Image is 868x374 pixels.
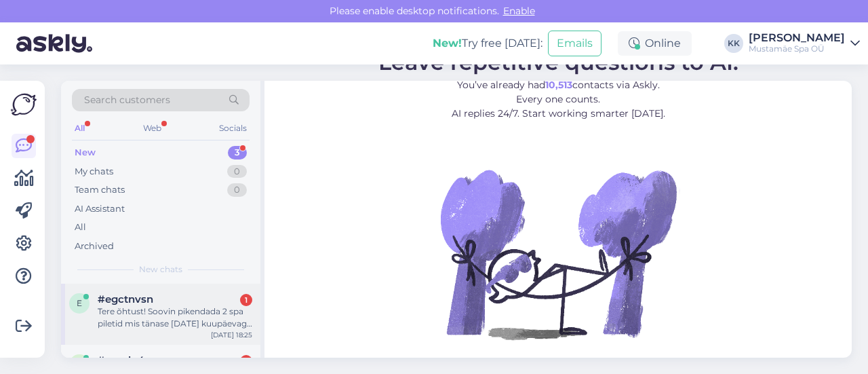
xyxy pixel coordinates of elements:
[433,37,462,50] b: New!
[227,165,247,179] div: 0
[84,93,170,107] span: Search customers
[378,78,738,121] p: You’ve already had contacts via Askly. Every one counts. AI replies 24/7. Start working smarter [...
[618,31,692,56] div: Online
[216,119,250,137] div: Socials
[211,330,252,340] div: [DATE] 18:25
[240,294,252,306] div: 1
[75,221,86,234] div: All
[98,305,252,330] div: Tere õhtust! Soovin pikendada 2 spa piletid mis tänase [DATE] kuupäevaga aeguvad. Piletitd ostetu...
[545,79,572,91] b: 10,513
[548,31,601,56] button: Emails
[139,263,182,276] span: New chats
[11,92,37,117] img: Askly Logo
[75,202,125,216] div: AI Assistant
[72,119,87,137] div: All
[75,183,125,197] div: Team chats
[749,33,845,43] div: [PERSON_NAME]
[749,33,860,54] a: [PERSON_NAME]Mustamäe Spa OÜ
[77,298,82,308] span: e
[140,119,164,137] div: Web
[75,146,96,160] div: New
[499,5,539,17] span: Enable
[433,35,542,52] div: Try free [DATE]:
[75,165,113,179] div: My chats
[240,355,252,367] div: 2
[749,43,845,54] div: Mustamäe Spa OÜ
[98,354,165,367] span: #uyedu4mw
[228,146,247,160] div: 3
[98,293,153,305] span: #egctnvsn
[75,240,114,253] div: Archived
[227,183,247,197] div: 0
[724,34,743,53] div: KK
